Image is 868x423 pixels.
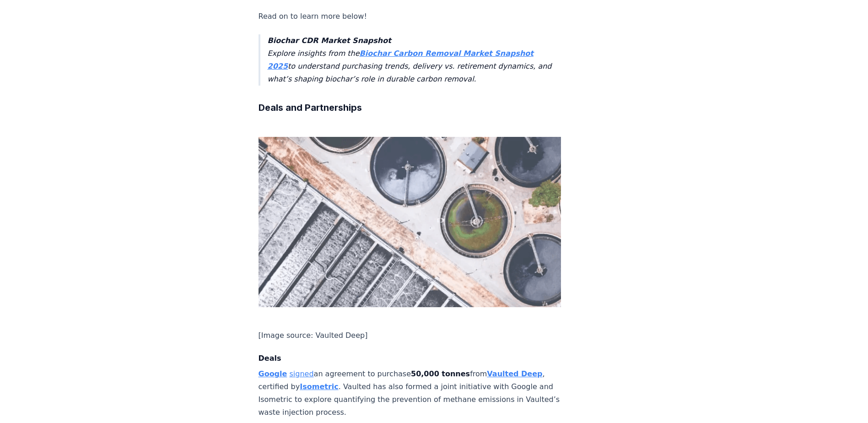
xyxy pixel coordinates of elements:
p: [Image source: Vaulted Deep] [259,329,561,342]
a: Vaulted Deep [487,369,542,378]
a: signed [290,369,314,378]
p: an agreement to purchase from , certified by . Vaulted has also formed a joint initiative with Go... [259,368,561,419]
a: Google [259,369,287,378]
a: Isometric [300,382,339,391]
img: blog post image [259,137,561,307]
a: Biochar Carbon Removal Market Snapshot 2025 [268,49,534,70]
strong: 50,000 tonnes [411,369,470,378]
strong: Biochar CDR Market Snapshot [268,36,391,45]
em: Explore insights from the to understand purchasing trends, delivery vs. retirement dynamics, and ... [268,36,552,83]
strong: Deals [259,354,281,363]
strong: Deals and Partnerships [259,102,362,113]
p: Read on to learn more below! [259,10,561,23]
